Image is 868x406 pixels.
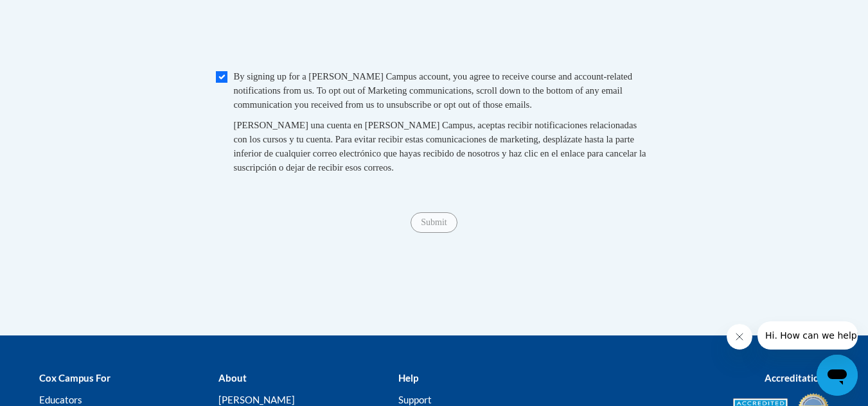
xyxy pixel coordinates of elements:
[817,355,858,396] iframe: Button to launch messaging window
[765,372,829,384] b: Accreditations
[337,13,532,63] iframe: reCAPTCHA
[757,321,858,350] iframe: Message from company
[234,71,633,110] span: By signing up for a [PERSON_NAME] Campus account, you agree to receive course and account-related...
[218,372,247,384] b: About
[411,212,457,233] input: Submit
[727,324,752,350] iframe: Close message
[8,9,104,19] span: Hi. How can we help?
[234,120,646,173] span: [PERSON_NAME] una cuenta en [PERSON_NAME] Campus, aceptas recibir notificaciones relacionadas con...
[398,394,432,405] a: Support
[398,372,418,384] b: Help
[39,372,111,384] b: Cox Campus For
[39,394,82,405] a: Educators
